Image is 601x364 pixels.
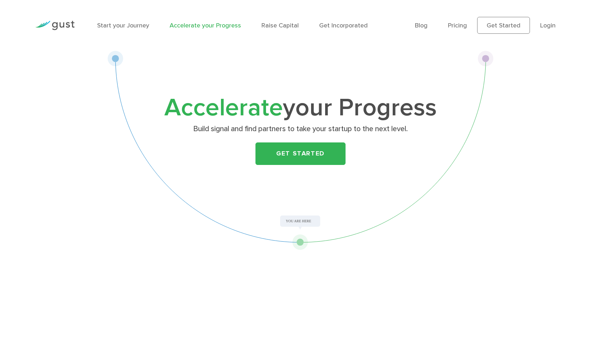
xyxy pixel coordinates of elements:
[540,22,556,29] a: Login
[164,124,437,134] p: Build signal and find partners to take your startup to the next level.
[477,17,530,34] a: Get Started
[255,142,346,165] a: Get Started
[319,22,368,29] a: Get Incorporated
[35,21,75,30] img: Gust Logo
[170,22,241,29] a: Accelerate your Progress
[415,22,428,29] a: Blog
[164,93,283,122] span: Accelerate
[97,22,149,29] a: Start your Journey
[162,97,439,119] h1: your Progress
[261,22,299,29] a: Raise Capital
[448,22,467,29] a: Pricing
